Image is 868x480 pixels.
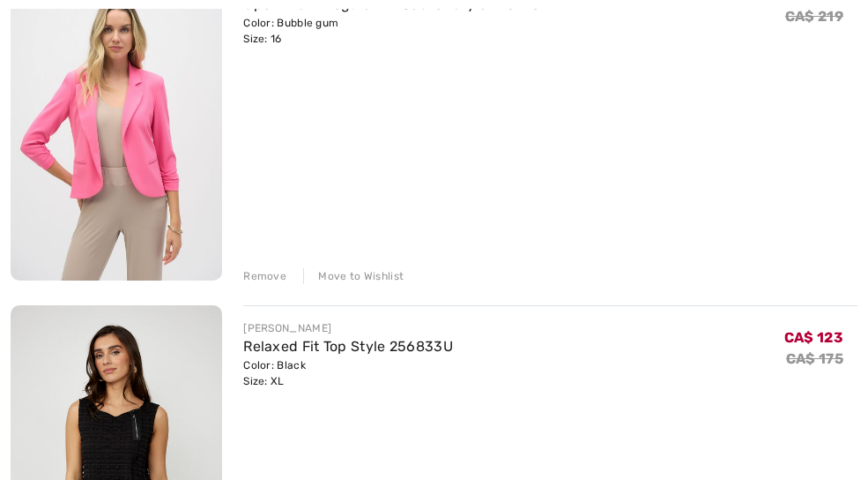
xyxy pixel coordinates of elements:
[243,15,540,47] div: Color: Bubble gum Size: 16
[785,8,843,25] s: CA$ 219
[786,350,843,367] s: CA$ 175
[243,338,453,355] a: Relaxed Fit Top Style 256833U
[243,320,453,336] div: [PERSON_NAME]
[784,329,843,346] span: CA$ 123
[303,268,404,284] div: Move to Wishlist
[243,357,453,389] div: Color: Black Size: XL
[243,268,286,284] div: Remove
